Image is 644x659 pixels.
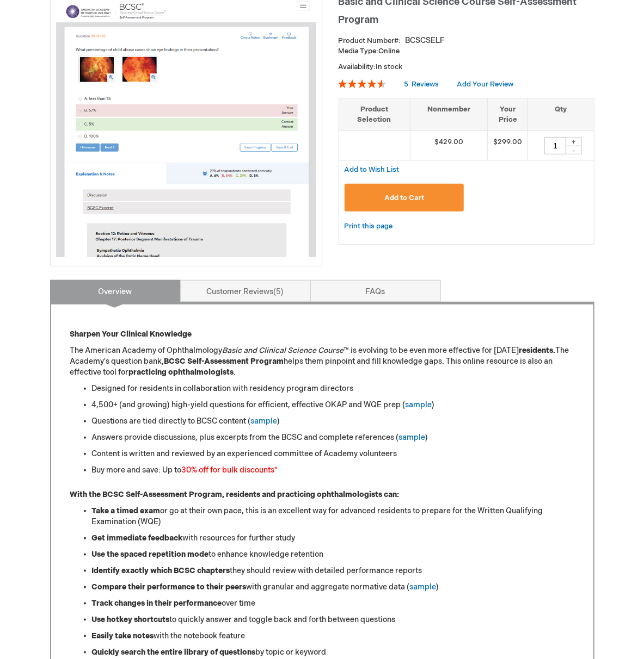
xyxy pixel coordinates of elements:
strong: practicing ophthalmologists [129,368,234,377]
div: + [566,137,582,146]
li: Questions are tied directly to BCSC content ( ) [92,416,574,427]
li: Content is written and reviewed by an experienced committee of Academy volunteers [92,449,574,459]
td: $299.00 [488,131,528,161]
strong: Track changes in their performance [92,599,222,608]
li: to quickly answer and toggle back and forth between questions [92,614,574,625]
th: Qty [528,98,594,131]
strong: Take a timed exam [92,506,161,515]
a: Print this page [345,220,393,233]
p: Availability: [339,62,594,72]
li: to enhance knowledge retention [92,549,574,560]
a: sample [399,433,426,442]
strong: Sharpen Your Clinical Knowledge [70,329,192,339]
strong: Use hotkey shortcuts [92,615,170,624]
span: 5 [274,287,284,296]
li: they should review with detailed performance reports [92,565,574,576]
strong: With the BCSC Self-Assessment Program, residents and practicing ophthalmologists can: [70,490,400,499]
strong: Use the spaced repetition mode [92,550,209,559]
a: 5 Reviews [404,80,441,89]
a: Add Your Review [457,80,514,89]
li: or go at their own pace, this is an excellent way for advanced residents to prepare for the Writt... [92,506,574,527]
p: The American Academy of Ophthalmology ™ is evolving to be even more effective for [DATE] The Acad... [70,345,574,378]
span: Reviews [412,80,439,89]
div: - [566,146,582,154]
strong: Product Number [339,36,401,45]
a: sample [406,400,432,409]
li: Designed for residents in collaboration with residency program directors [92,383,574,394]
strong: Get immediate feedback [92,533,183,543]
p: Online [339,46,594,57]
li: 4,500+ (and growing) high-yield questions for efficient, effective OKAP and WQE prep ( ) [92,400,574,411]
li: with resources for further study [92,533,574,544]
span: In stock [376,63,403,71]
strong: Quickly search the entire library of questions [92,648,256,657]
strong: residents. [519,346,556,355]
font: 30% off for bulk discounts [182,465,275,475]
li: by topic or keyword [92,647,574,658]
a: Overview [50,280,181,302]
li: Answers provide discussions, plus excerpts from the BCSC and complete references ( ) [92,432,574,443]
li: over time [92,598,574,609]
strong: BCSC Self-Assessment Program [164,357,284,366]
a: sample [251,416,278,426]
strong: Compare their performance to their peers [92,582,247,592]
button: Add to Cart [345,184,464,212]
span: Add to Cart [384,194,424,202]
strong: Easily take notes [92,631,154,641]
a: sample [410,582,437,592]
strong: Media Type: [339,47,379,55]
span: 5 [404,80,409,89]
span: Add to Wish List [345,165,400,174]
th: Nonmember [410,98,488,131]
div: BCSCSELF [406,35,445,46]
li: with the notebook feature [92,631,574,642]
div: 92% [339,79,387,88]
th: Product Selection [339,98,410,131]
td: $429.00 [410,131,488,161]
em: Basic and Clinical Science Course [223,346,344,355]
li: with granular and aggregate normative data ( ) [92,582,574,593]
strong: Identify exactly which BCSC chapters [92,566,230,575]
input: Qty [544,137,566,154]
a: FAQs [310,280,441,302]
a: Add to Wish List [345,165,400,174]
th: Your Price [488,98,528,131]
a: Customer Reviews5 [180,280,311,302]
li: Buy more and save: Up to [92,465,574,476]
